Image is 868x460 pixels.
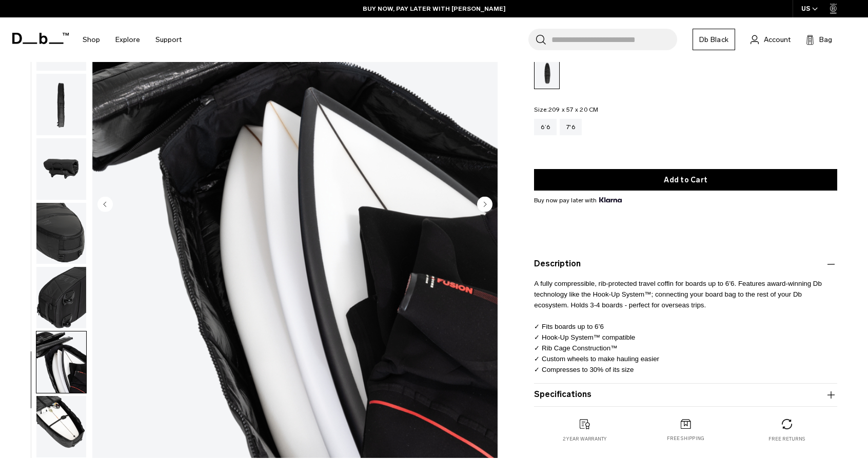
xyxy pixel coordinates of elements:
p: Free returns [768,435,805,443]
img: Surf Pro Coffin 6'6 - 3-4 Boards [36,331,86,393]
button: Description [534,258,837,270]
span: A fully compressible, rib-protected travel coffin for boards up to 6’6. Features award-winning Db... [534,280,822,373]
button: Add to Cart [534,169,837,191]
button: Surf Pro Coffin 6'6 - 3-4 Boards [36,266,87,329]
legend: Size: [534,107,598,113]
img: Surf Pro Coffin 6'6 - 3-4 Boards [36,138,86,200]
button: Previous slide [97,196,113,214]
button: Surf Pro Coffin 6'6 - 3-4 Boards [36,331,87,393]
nav: Main Navigation [75,17,189,62]
button: Surf Pro Coffin 6'6 - 3-4 Boards [36,395,87,458]
a: Black Out [534,57,560,89]
a: Explore [115,22,140,58]
button: Surf Pro Coffin 6'6 - 3-4 Boards [36,73,87,136]
a: 7'6 [560,119,582,135]
img: Surf Pro Coffin 6'6 - 3-4 Boards [36,267,86,328]
a: BUY NOW, PAY LATER WITH [PERSON_NAME] [363,4,506,13]
img: Surf Pro Coffin 6'6 - 3-4 Boards [36,74,86,135]
a: Account [751,33,791,46]
p: Free shipping [667,435,704,443]
span: Bag [819,34,832,45]
span: 209 x 57 x 20 CM [548,106,599,113]
a: Db Black [693,29,735,50]
button: Surf Pro Coffin 6'6 - 3-4 Boards [36,202,87,265]
button: Next slide [477,196,492,214]
button: Bag [806,33,832,46]
button: Specifications [534,389,837,401]
button: Surf Pro Coffin 6'6 - 3-4 Boards [36,138,87,200]
img: Surf Pro Coffin 6'6 - 3-4 Boards [36,203,86,264]
span: Account [764,34,791,45]
img: {"height" => 20, "alt" => "Klarna"} [599,197,621,202]
img: Surf Pro Coffin 6'6 - 3-4 Boards [36,396,86,457]
span: Buy now pay later with [534,196,621,205]
a: Shop [83,22,100,58]
p: 2 year warranty [563,435,607,443]
a: 6’6 [534,119,557,135]
a: Support [155,22,182,58]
